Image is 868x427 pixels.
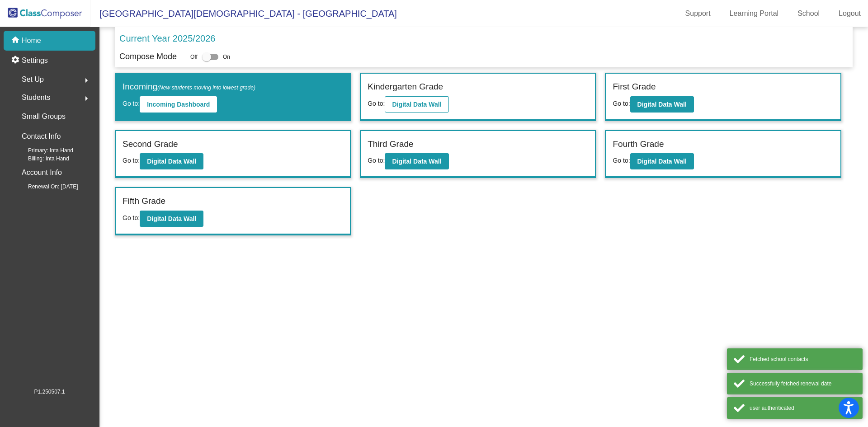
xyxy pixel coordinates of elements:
b: Digital Data Wall [637,158,687,165]
mat-icon: home [11,35,22,46]
span: Go to: [368,100,385,107]
p: Contact Info [22,130,61,143]
p: Settings [22,55,48,66]
b: Digital Data Wall [637,101,687,108]
button: Digital Data Wall [385,96,448,113]
b: Digital Data Wall [147,158,196,165]
button: Incoming Dashboard [140,96,217,113]
a: Learning Portal [722,6,786,21]
a: School [790,6,827,21]
button: Digital Data Wall [630,96,694,113]
span: Go to: [613,157,630,164]
span: [GEOGRAPHIC_DATA][DEMOGRAPHIC_DATA] - [GEOGRAPHIC_DATA] [90,6,397,21]
span: Primary: Inta Hand [14,146,73,155]
button: Digital Data Wall [140,211,203,227]
span: Go to: [368,157,385,164]
button: Digital Data Wall [630,153,694,169]
b: Digital Data Wall [147,215,196,222]
span: Billing: Inta Hand [14,155,69,163]
a: Logout [831,6,868,21]
label: Second Grade [123,138,178,151]
a: Support [678,6,718,21]
b: Incoming Dashboard [147,101,210,108]
div: Successfully fetched renewal date [750,380,856,388]
span: Students [22,91,50,104]
mat-icon: arrow_right [81,75,92,86]
span: Go to: [123,157,140,164]
div: Fetched school contacts [750,355,856,363]
span: Renewal On: [DATE] [14,183,78,191]
mat-icon: arrow_right [81,93,92,104]
label: Kindergarten Grade [368,80,443,94]
b: Digital Data Wall [392,158,441,165]
span: Off [190,53,198,61]
label: Fifth Grade [123,195,165,208]
div: user authenticated [750,404,856,412]
span: Go to: [123,100,140,107]
mat-icon: settings [11,55,22,66]
label: Incoming [123,80,255,94]
p: Small Groups [22,110,66,123]
span: (New students moving into lowest grade) [157,84,255,91]
label: Fourth Grade [613,138,664,151]
p: Home [22,35,41,46]
span: Set Up [22,73,44,86]
button: Digital Data Wall [385,153,448,169]
label: Third Grade [368,138,413,151]
label: First Grade [613,80,656,94]
span: On [223,53,230,61]
p: Current Year 2025/2026 [119,32,215,45]
span: Go to: [613,100,630,107]
p: Compose Mode [119,51,177,63]
b: Digital Data Wall [392,101,441,108]
button: Digital Data Wall [140,153,203,169]
p: Account Info [22,166,62,179]
span: Go to: [123,214,140,221]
